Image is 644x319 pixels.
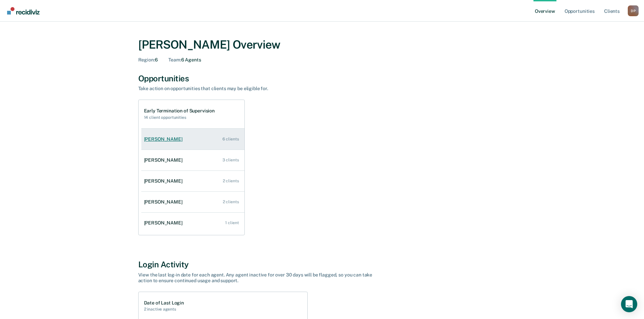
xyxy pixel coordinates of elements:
div: [PERSON_NAME] [144,157,185,163]
h2: 2 inactive agents [144,307,184,312]
a: [PERSON_NAME] 2 clients [141,192,244,212]
a: [PERSON_NAME] 2 clients [141,171,244,191]
h1: Early Termination of Supervision [144,108,215,114]
img: Recidiviz [7,7,40,15]
div: D P [628,5,639,16]
div: 2 clients [223,179,239,183]
div: Opportunities [138,74,506,83]
div: [PERSON_NAME] [144,199,185,205]
span: Team : [168,57,181,62]
div: Take action on opportunities that clients may be eligible for. [138,86,375,91]
a: [PERSON_NAME] 6 clients [141,130,244,149]
div: 1 client [225,220,239,225]
a: [PERSON_NAME] 3 clients [141,151,244,170]
div: [PERSON_NAME] [144,220,185,226]
div: [PERSON_NAME] [144,178,185,184]
div: Open Intercom Messenger [621,296,637,312]
h1: Date of Last Login [144,300,184,306]
button: Profile dropdown button [628,5,639,16]
div: 6 clients [222,137,239,141]
span: Region : [138,57,155,62]
div: 2 clients [223,200,239,204]
div: Login Activity [138,260,506,269]
h2: 14 client opportunities [144,115,215,120]
div: [PERSON_NAME] Overview [138,38,506,52]
div: 6 [138,57,158,63]
div: [PERSON_NAME] [144,136,185,142]
div: 3 clients [222,158,239,162]
a: [PERSON_NAME] 1 client [141,213,244,233]
div: 6 Agents [168,57,201,63]
div: View the last log-in date for each agent. Any agent inactive for over 30 days will be flagged, so... [138,272,375,284]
